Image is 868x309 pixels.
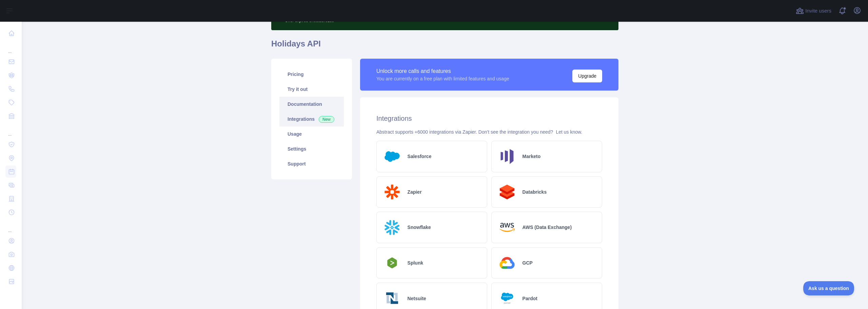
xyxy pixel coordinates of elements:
[805,7,831,15] span: Invite users
[376,129,602,135] div: Abstract supports +6000 integrations via Zapier. Don't see the integration you need?
[279,141,344,156] a: Settings
[522,153,541,160] h2: Marketo
[279,156,344,171] a: Support
[279,127,344,141] a: Usage
[497,182,517,202] img: Logo
[408,224,431,231] h2: Snowflake
[497,217,517,237] img: Logo
[572,70,602,82] button: Upgrade
[408,153,432,160] h2: Salesforce
[382,255,402,270] img: Logo
[803,281,854,295] iframe: Toggle Customer Support
[497,147,517,167] img: Logo
[5,123,16,137] div: ...
[382,182,402,202] img: Logo
[497,253,517,273] img: Logo
[376,114,602,123] h2: Integrations
[497,288,517,308] img: Logo
[279,82,344,97] a: Try it out
[382,217,402,237] img: Logo
[408,259,423,266] h2: Splunk
[794,5,833,16] button: Invite users
[556,129,582,135] a: Let us know.
[408,189,422,195] h2: Zapier
[279,67,344,82] a: Pricing
[382,147,402,167] img: Logo
[408,295,426,302] h2: Netsuite
[5,220,16,233] div: ...
[522,189,547,195] h2: Databricks
[376,67,509,75] div: Unlock more calls and features
[376,75,509,82] div: You are currently on a free plan with limited features and usage
[271,38,618,55] h1: Holidays API
[382,288,402,308] img: Logo
[319,116,334,123] span: New
[522,224,572,231] h2: AWS (Data Exchange)
[279,97,344,112] a: Documentation
[279,112,344,127] a: Integrations New
[5,41,16,54] div: ...
[522,295,537,302] h2: Pardot
[522,259,533,266] h2: GCP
